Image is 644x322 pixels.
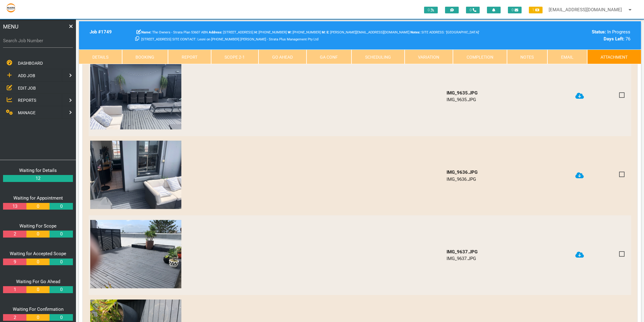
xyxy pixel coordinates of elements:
[90,29,112,35] b: Job # 1749
[26,314,50,321] a: 0
[575,251,584,259] a: Click to download
[10,251,66,256] a: Waiting for Accepted Scope
[3,231,26,238] a: 2
[26,259,50,265] a: 0
[209,30,253,34] span: [STREET_ADDRESS]
[26,231,50,238] a: 0
[405,50,453,64] a: Variation
[18,98,36,103] span: REPORTS
[447,170,478,175] b: IMG_9636.JPG
[604,36,624,42] b: Days Left:
[16,279,60,284] a: Waiting For Go Ahead
[507,50,548,64] a: Notes
[135,36,139,42] a: Click here copy customer information.
[50,286,73,293] a: 0
[13,307,63,312] a: Waiting For Confirmation
[19,223,57,229] a: Waiting For Scope
[50,259,73,265] a: 0
[327,30,329,34] b: E:
[447,90,478,96] b: IMG_9635.JPG
[254,30,258,34] b: H:
[50,314,73,321] a: 0
[3,22,19,31] span: MENU
[575,171,584,179] a: Click to download
[508,7,522,13] span: 0
[351,50,405,64] a: Scheduling
[254,30,287,34] span: Home Phone
[447,249,478,255] b: IMG_9637.JPG
[575,92,584,100] a: Click to download
[141,30,151,34] b: Name:
[327,30,409,34] span: [PERSON_NAME][EMAIL_ADDRESS][DOMAIN_NAME]
[3,259,26,265] a: 9
[500,29,630,42] div: In Progress 76
[445,136,574,216] td: IMG_9636.JPG
[50,203,73,210] a: 0
[466,7,480,13] span: 0
[288,30,321,34] span: [PHONE_NUMBER]
[453,50,507,64] a: Completion
[90,141,181,209] img: dl
[3,286,26,293] a: 1
[3,175,73,182] a: 12
[445,215,574,295] td: IMG_9637.JPG
[529,7,543,13] span: 1
[307,50,352,64] a: GA Conf
[211,50,259,64] a: Scope 2-1
[26,203,50,210] a: 0
[90,61,181,129] img: dl
[122,50,168,64] a: Booking
[168,50,211,64] a: Report
[288,30,292,34] b: W:
[209,30,222,34] b: Address:
[259,50,307,64] a: Go Ahead
[587,50,641,64] a: Attachment
[18,85,36,90] span: EDIT JOB
[3,37,73,44] label: Search Job Number
[322,30,326,34] b: M:
[79,50,122,64] a: Details
[19,168,57,173] a: Waiting for Details
[3,203,26,210] a: 13
[410,30,420,34] b: Notes:
[90,220,181,288] img: dl
[26,286,50,293] a: 0
[424,7,438,13] span: 0
[18,110,36,115] span: MANAGE
[445,57,574,136] td: IMG_9635.JPG
[50,231,73,238] a: 0
[18,61,43,66] span: DASHBOARD
[13,195,63,201] a: Waiting for Appointment
[592,29,606,35] b: Status:
[141,30,479,41] span: SITE ADDRESS: '[GEOGRAPHIC_DATA]' [STREET_ADDRESS] SITE CONTACT: Leoni on [PHONE_NUMBER] [PERSON_...
[547,50,587,64] a: Email
[141,30,208,34] span: The Owners - Strata Plan 53607 ABN
[6,3,16,13] img: s3file
[18,73,35,78] span: ADD JOB
[3,314,26,321] a: 2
